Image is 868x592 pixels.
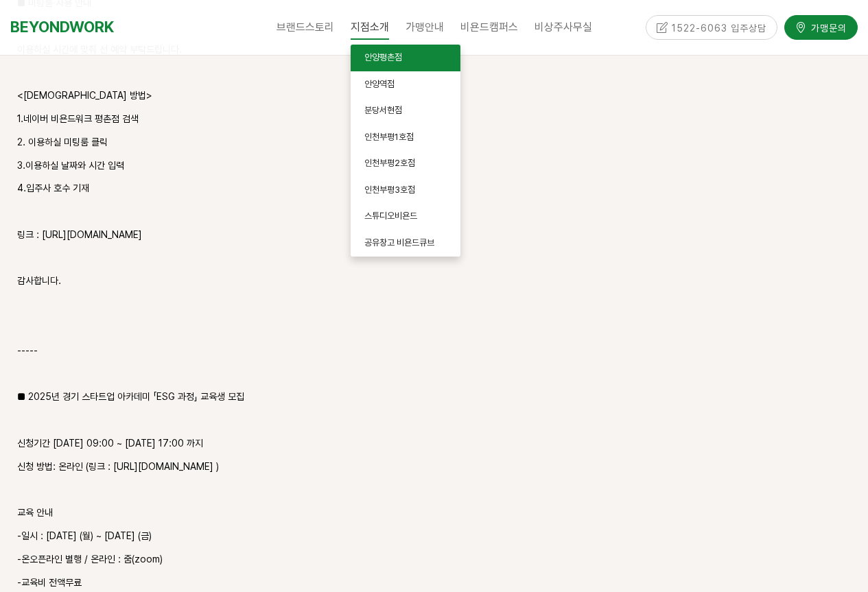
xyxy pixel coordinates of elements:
[17,575,851,591] p: -교육비 전액무료
[17,389,851,405] p: ■ 2025년 경기 스타트업 아카데미 「ESG 과정」 교육생 모집
[452,10,526,45] a: 비욘드캠퍼스
[17,436,851,452] p: 신청기간 [DATE] 09:00 ~ [DATE] 17:00 까지
[364,185,415,195] span: 인천부평3호점
[351,45,460,71] a: 안양평촌점
[17,552,851,568] p: -온오픈라인 별행 / 온라인 : 줌(zoom)
[351,150,460,177] a: 인천부평2호점
[351,16,389,40] span: 지점소개
[406,21,444,34] span: 가맹안내
[17,343,851,359] p: -----
[17,88,851,104] p: <[DEMOGRAPHIC_DATA] 방법>
[351,203,460,230] a: 스튜디오비욘드
[17,505,851,521] p: 교육 안내
[526,10,600,45] a: 비상주사무실
[17,273,851,289] p: 감사합니다.
[364,237,434,248] span: 공유창고 비욘드큐브
[364,52,402,62] span: 안양평촌점
[351,97,460,124] a: 분당서현점
[17,158,851,174] p: 3.이용하실 날짜와 시간 입력
[10,14,114,40] a: BEYONDWORK
[17,134,851,151] p: 2. 이용하실 미팅룸 클릭
[17,459,851,475] p: 신청 방법: 온라인 (링크 : [URL][DOMAIN_NAME] )
[784,15,858,39] a: 가맹문의
[17,111,851,128] p: 1.네이버 비욘드워크 평촌점 검색
[351,124,460,151] a: 인천부평1호점
[364,211,417,221] span: 스튜디오비욘드
[17,180,851,197] p: 4.입주사 호수 기재
[351,71,460,98] a: 안양역점
[268,10,342,45] a: 브랜드스토리
[342,10,397,45] a: 지점소개
[535,21,592,34] span: 비상주사무실
[364,79,395,89] span: 안양역점
[17,227,851,244] p: 링크 : [URL][DOMAIN_NAME]
[807,21,847,35] span: 가맹문의
[364,158,415,168] span: 인천부평2호점
[364,105,402,115] span: 분당서현점
[397,10,452,45] a: 가맹안내
[364,132,414,142] span: 인천부평1호점
[17,528,851,545] p: -일시 : [DATE] (월) ~ [DATE] (금)
[277,21,334,34] span: 브랜드스토리
[460,21,518,34] span: 비욘드캠퍼스
[351,177,460,204] a: 인천부평3호점
[351,230,460,257] a: 공유창고 비욘드큐브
